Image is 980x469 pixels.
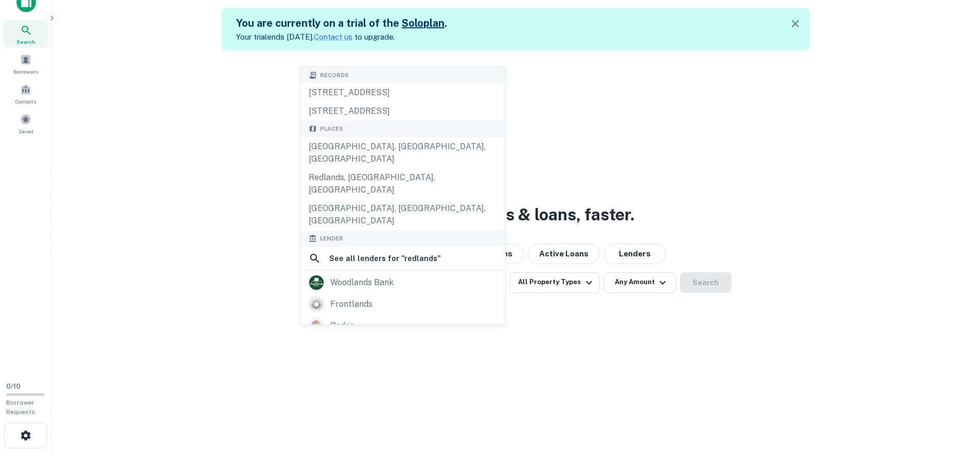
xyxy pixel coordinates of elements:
span: Saved [19,127,33,135]
img: picture [309,297,324,311]
span: Borrowers [13,67,38,76]
h5: You are currently on a trial of the . [236,15,447,31]
div: [STREET_ADDRESS] [300,83,505,102]
a: Contacts [3,80,48,108]
a: Contact us [314,32,352,41]
a: frontlands [300,293,505,315]
span: Records [320,71,349,80]
img: picture [309,319,324,333]
a: Search [3,20,48,48]
button: All Property Types [510,272,599,293]
img: picture [309,275,324,290]
button: Lenders [604,244,666,264]
iframe: Chat Widget [929,387,980,436]
span: Borrower Requests [6,399,35,415]
div: [GEOGRAPHIC_DATA], [GEOGRAPHIC_DATA], [GEOGRAPHIC_DATA] [300,199,505,230]
a: Borrowers [3,50,48,78]
p: Your trial ends [DATE]. to upgrade. [236,31,447,43]
div: [STREET_ADDRESS] [300,102,505,120]
div: redco [330,318,354,334]
div: [GEOGRAPHIC_DATA], [GEOGRAPHIC_DATA], [GEOGRAPHIC_DATA] [300,137,505,168]
span: Search [16,38,35,46]
span: Contacts [15,97,36,106]
a: Soloplan [402,17,444,29]
h3: Search lenders & loans, faster. [398,202,634,227]
h6: See all lenders for " redlands " [329,252,441,265]
button: Active Loans [528,244,600,264]
span: 0 / 10 [6,383,21,390]
button: Any Amount [604,272,676,293]
span: Places [320,125,343,133]
div: woodlands bank [330,275,394,290]
a: redco [300,315,505,337]
div: Redlands, [GEOGRAPHIC_DATA], [GEOGRAPHIC_DATA] [300,168,505,199]
a: Saved [3,110,48,137]
span: Lender [320,234,343,243]
div: frontlands [330,297,372,312]
a: woodlands bank [300,272,505,293]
